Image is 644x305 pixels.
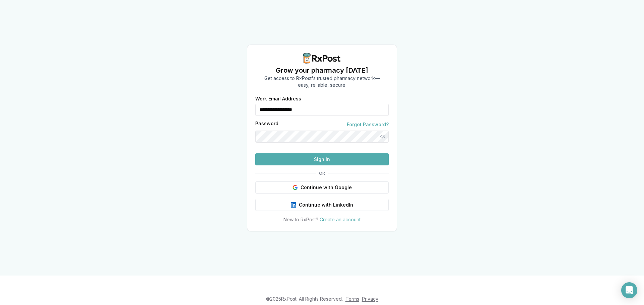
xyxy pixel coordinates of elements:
img: Google [292,185,298,190]
label: Password [255,121,278,128]
a: Terms [345,296,359,302]
a: Create an account [320,217,361,222]
button: Continue with LinkedIn [255,199,389,211]
button: Show password [377,131,389,143]
img: RxPost Logo [301,53,343,64]
img: LinkedIn [291,202,296,208]
span: OR [316,171,328,176]
span: New to RxPost? [283,217,318,222]
div: Open Intercom Messenger [621,282,637,298]
h1: Grow your pharmacy [DATE] [264,66,380,75]
label: Work Email Address [255,96,389,101]
a: Forgot Password? [347,121,389,128]
p: Get access to RxPost's trusted pharmacy network— easy, reliable, secure. [264,75,380,88]
button: Sign In [255,153,389,165]
button: Continue with Google [255,181,389,194]
a: Privacy [362,296,378,302]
